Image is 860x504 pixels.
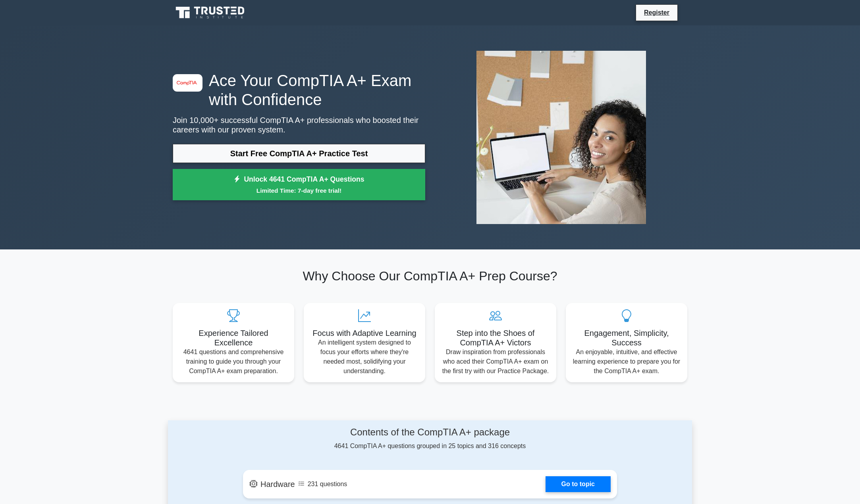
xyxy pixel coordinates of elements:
[243,427,617,438] h4: Contents of the CompTIA A+ package
[173,268,687,284] h2: Why Choose Our CompTIA A+ Prep Course?
[310,338,419,376] p: An intelligent system designed to focus your efforts where they're needed most, solidifying your ...
[639,8,674,17] a: Register
[173,169,425,201] a: Unlock 4641 CompTIA A+ QuestionsLimited Time: 7-day free trial!
[243,427,617,451] div: 4641 CompTIA A+ questions grouped in 25 topics and 316 concepts
[173,144,425,163] a: Start Free CompTIA A+ Practice Test
[179,328,288,347] h5: Experience Tailored Excellence
[173,71,425,109] h1: Ace Your CompTIA A+ Exam with Confidence
[441,347,550,376] p: Draw inspiration from professionals who aced their CompTIA A+ exam on the first try with our Prac...
[179,347,288,376] p: 4641 questions and comprehensive training to guide you through your CompTIA A+ exam preparation.
[546,476,611,492] a: Go to topic
[310,328,419,338] h5: Focus with Adaptive Learning
[572,328,681,347] h5: Engagement, Simplicity, Success
[572,347,681,376] p: An enjoyable, intuitive, and effective learning experience to prepare you for the CompTIA A+ exam.
[173,115,425,134] p: Join 10,000+ successful CompTIA A+ professionals who boosted their careers with our proven system.
[441,328,550,347] h5: Step into the Shoes of CompTIA A+ Victors
[183,186,415,195] small: Limited Time: 7-day free trial!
